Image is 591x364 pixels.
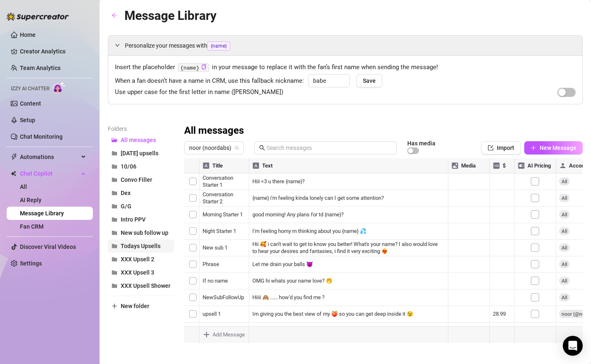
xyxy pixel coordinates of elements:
[20,167,79,180] span: Chat Copilot
[20,183,27,190] a: All
[540,145,576,151] span: New Message
[121,150,158,157] span: [DATE] upsells
[121,163,136,170] span: 10/06
[121,216,146,223] span: Intro PPV
[356,74,382,87] button: Save
[7,12,69,21] img: logo-BBDzfeDw.svg
[112,164,117,169] span: folder
[108,239,174,253] button: Todays Upsells
[20,65,61,71] a: Team Analytics
[20,117,35,123] a: Setup
[53,82,66,94] img: AI Chatter
[121,176,152,183] span: Convo Filler
[121,243,161,249] span: Todays Upsells
[524,141,583,154] button: New Message
[20,243,76,250] a: Discover Viral Videos
[108,36,582,55] div: Personalize your messages with{name}
[108,279,174,292] button: XXX Upsell Shower
[207,41,230,51] span: {name}
[11,171,16,176] img: Chat Copilot
[20,260,42,267] a: Settings
[20,197,41,203] a: AI Reply
[108,173,174,186] button: Convo Filler
[234,145,239,150] span: team
[481,141,521,154] button: Import
[530,145,536,151] span: plus
[20,133,63,140] a: Chat Monitoring
[20,150,79,164] span: Automations
[108,226,174,239] button: New sub follow up
[112,150,117,156] span: folder
[407,141,435,146] article: Has media
[121,269,154,276] span: XXX Upsell 3
[112,270,117,275] span: folder
[20,31,36,38] a: Home
[124,6,216,25] article: Message Library
[108,186,174,200] button: Dex
[108,147,174,160] button: [DATE] upsells
[108,299,174,313] button: New folder
[108,133,174,147] button: All messages
[497,145,514,151] span: Import
[121,203,131,210] span: G/G
[112,137,117,143] span: folder-open
[112,230,117,236] span: folder
[108,213,174,226] button: Intro PPV
[112,203,117,209] span: folder
[121,190,131,196] span: Dex
[115,43,120,48] span: expanded
[201,64,207,70] button: Click to Copy
[20,210,64,217] a: Message Library
[11,85,49,93] span: Izzy AI Chatter
[108,200,174,213] button: G/G
[108,266,174,279] button: XXX Upsell 3
[115,76,304,86] span: When a fan doesn’t have a name in CRM, use this fallback nickname:
[20,100,41,107] a: Content
[563,336,583,356] div: Open Intercom Messenger
[108,124,174,133] article: Folders
[112,243,117,249] span: folder
[20,223,44,230] a: Fan CRM
[112,12,117,18] span: arrow-left
[112,217,117,222] span: folder
[112,190,117,196] span: folder
[20,45,86,58] a: Creator Analytics
[11,154,17,160] span: thunderbolt
[112,256,117,262] span: folder
[363,77,376,84] span: Save
[121,282,170,289] span: XXX Upsell Shower
[112,177,117,183] span: folder
[108,160,174,173] button: 10/06
[121,229,168,236] span: New sub follow up
[121,256,154,263] span: XXX Upsell 2
[112,283,117,289] span: folder
[115,63,576,72] span: Insert the placeholder in your message to replace it with the fan’s first name when sending the m...
[121,303,149,309] span: New folder
[488,145,494,151] span: import
[184,124,244,137] h3: All messages
[267,143,392,152] input: Search messages
[259,145,265,151] span: search
[178,63,209,72] code: {name}
[121,137,156,143] span: All messages
[189,142,239,154] span: noor (noordabs)
[125,41,576,51] span: Personalize your messages with
[112,303,117,309] span: plus
[108,253,174,266] button: XXX Upsell 2
[115,87,283,97] span: Use upper case for the first letter in name ([PERSON_NAME])
[201,64,207,70] span: copy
